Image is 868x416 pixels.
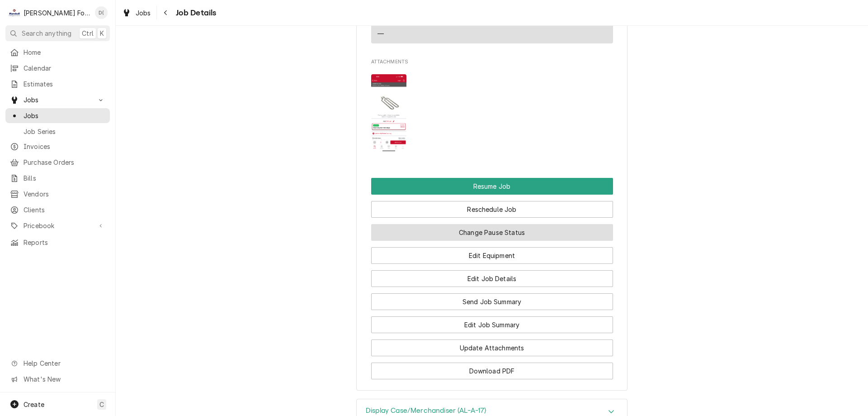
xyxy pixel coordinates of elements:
button: Edit Job Summary [371,316,613,333]
div: Button Group Row [371,264,613,287]
div: Button Group Row [371,333,613,356]
button: Reschedule Job [371,201,613,218]
span: Ctrl [82,29,94,38]
button: Search anythingCtrlK [5,25,110,41]
button: Edit Equipment [371,247,613,264]
a: Bills [5,171,110,186]
span: C [99,400,104,409]
a: Go to What's New [5,372,110,387]
span: Attachments [371,67,613,158]
button: Navigate back [159,5,173,20]
a: Reports [5,235,110,250]
span: Estimates [24,79,105,89]
span: Job Series [24,127,105,136]
div: D( [95,6,108,19]
span: Search anything [22,29,71,38]
button: Edit Job Details [371,270,613,287]
span: Pricebook [24,221,92,230]
span: What's New [24,374,104,384]
span: Jobs [136,8,151,18]
button: Send Job Summary [371,293,613,310]
button: Download PDF [371,363,613,379]
span: Jobs [24,95,92,105]
a: Purchase Orders [5,155,110,170]
div: Button Group Row [371,287,613,310]
span: Bills [24,173,105,183]
span: Job Details [173,7,217,19]
button: Update Attachments [371,339,613,356]
div: Button Group Row [371,195,613,218]
button: Change Pause Status [371,224,613,241]
span: Create [24,401,44,408]
div: Marshall Food Equipment Service's Avatar [8,6,21,19]
a: Calendar [5,61,110,76]
span: Attachments [371,58,613,66]
a: Jobs [118,5,155,20]
div: Button Group Row [371,356,613,379]
span: Calendar [24,63,105,73]
span: Jobs [24,111,105,120]
a: Go to Jobs [5,92,110,107]
a: Estimates [5,77,110,91]
a: Invoices [5,139,110,154]
a: Jobs [5,108,110,123]
a: Vendors [5,186,110,201]
span: Home [24,48,105,57]
a: Clients [5,202,110,217]
span: Purchase Orders [24,158,105,167]
div: Attachments [371,58,613,159]
div: Derek Testa (81)'s Avatar [95,6,108,19]
span: K [100,29,104,38]
div: — [377,29,384,38]
div: [PERSON_NAME] Food Equipment Service [24,8,90,18]
span: Help Center [24,359,104,368]
a: Home [5,45,110,60]
div: Button Group Row [371,310,613,333]
img: UExfflbQSwyEHZvH5pjn [371,74,407,152]
span: Reports [24,238,105,247]
button: Resume Job [371,178,613,195]
div: M [8,6,21,19]
a: Go to Help Center [5,356,110,371]
div: Button Group Row [371,241,613,264]
span: Invoices [24,142,105,151]
div: Button Group [371,178,613,379]
div: Button Group Row [371,218,613,241]
span: Vendors [24,189,105,199]
div: Button Group Row [371,178,613,195]
h3: Display Case/Merchandiser (AL-A-17) [366,406,486,415]
a: Go to Pricebook [5,218,110,233]
a: Job Series [5,124,110,139]
span: Clients [24,205,105,215]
